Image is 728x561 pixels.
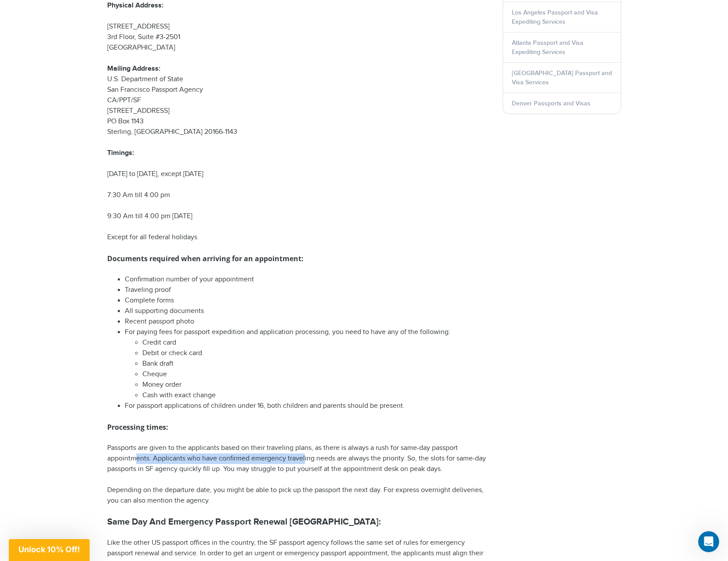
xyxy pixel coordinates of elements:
[9,539,90,561] div: Unlock 10% Off!
[107,211,489,222] p: 9:30 Am till 4:00 pm [DATE]
[125,401,489,411] li: For passport applications of children under 16, both children and parents should be present.
[125,327,489,401] li: For paying fees for passport expedition and application processing, you need to have any of the f...
[142,390,489,401] li: Cash with exact change
[125,306,489,316] li: All supporting documents
[125,316,489,327] li: Recent passport photo
[142,380,489,390] li: Money order
[107,443,489,475] p: Passports are given to the applicants based on their traveling plans, as there is always a rush f...
[107,422,168,432] strong: Processing times:
[107,485,489,506] p: Depending on the departure date, you might be able to pick up the passport the next day. For expr...
[142,369,489,380] li: Cheque
[512,69,612,86] a: [GEOGRAPHIC_DATA] Passport and Visa Services
[142,338,489,348] li: Credit card
[107,65,160,73] strong: Mailing Address:
[107,64,489,137] p: U.S. Department of State San Francisco Passport Agency CA/PPT/SF [STREET_ADDRESS] PO Box 1143 Ste...
[107,232,489,243] p: Except for all federal holidays
[125,285,489,295] li: Traveling proof
[107,22,489,53] p: [STREET_ADDRESS] 3rd Floor, Suite #3-2501 [GEOGRAPHIC_DATA]
[107,190,489,201] p: 7:30 Am till 4:00 pm
[107,517,381,527] strong: Same Day And Emergency Passport Renewal [GEOGRAPHIC_DATA]:
[142,348,489,359] li: Debit or check card
[107,169,489,180] p: [DATE] to [DATE], except [DATE]
[698,531,719,552] iframe: Intercom live chat
[125,295,489,306] li: Complete forms
[107,149,134,157] strong: Timings:
[125,274,489,285] li: Confirmation number of your appointment
[512,9,598,25] a: Los Angeles Passport and Visa Expediting Services
[512,39,583,56] a: Atlanta Passport and Visa Expediting Services
[107,1,163,10] strong: Physical Address:
[512,100,590,107] a: Denver Passports and Visas
[142,359,489,369] li: Bank draft
[18,545,80,554] span: Unlock 10% Off!
[107,254,304,263] strong: Documents required when arriving for an appointment:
